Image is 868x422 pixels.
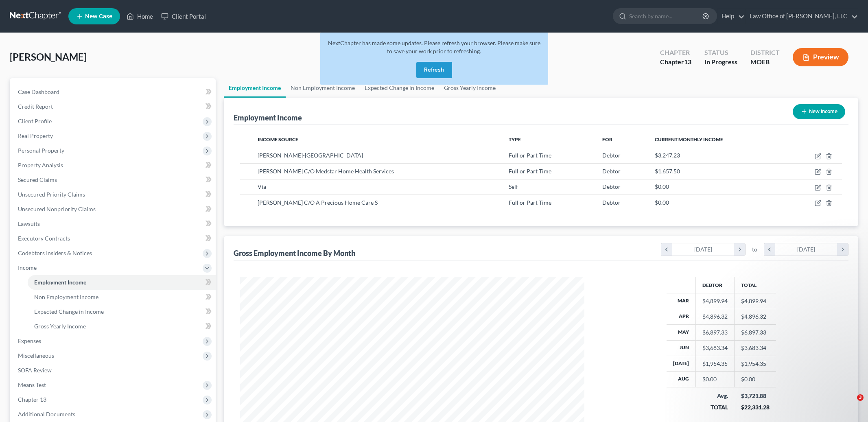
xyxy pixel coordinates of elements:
span: Expected Change in Income [34,308,104,315]
a: Property Analysis [11,158,216,173]
span: $0.00 [655,199,669,206]
div: [DATE] [775,243,837,256]
td: $4,899.94 [735,293,776,309]
div: $0.00 [702,375,728,383]
button: New Income [793,104,845,119]
div: $1,954.35 [702,360,728,368]
a: Lawsuits [11,216,216,231]
a: Non Employment Income [286,78,360,98]
div: $6,897.33 [702,328,728,337]
div: Employment Income [234,113,302,122]
span: [PERSON_NAME] [10,51,87,63]
th: Debtor [696,277,735,293]
th: Apr [667,309,696,324]
span: Type [509,136,521,142]
span: 3 [857,394,864,401]
a: Unsecured Priority Claims [11,187,216,202]
input: Search by name... [629,9,704,24]
span: Real Property [18,132,53,139]
div: Chapter [660,57,691,67]
a: Client Portal [157,9,210,24]
td: $4,896.32 [735,309,776,324]
span: Expenses [18,337,41,344]
span: Chapter 13 [18,396,46,403]
span: Via [258,183,266,190]
span: Gross Yearly Income [34,323,86,330]
span: Executory Contracts [18,235,70,242]
span: Self [509,183,518,190]
a: Credit Report [11,99,216,114]
span: 13 [684,58,691,66]
span: $3,247.23 [655,152,680,159]
span: [PERSON_NAME]-[GEOGRAPHIC_DATA] [258,152,363,159]
th: Aug [667,372,696,387]
a: Home [122,9,157,24]
span: Credit Report [18,103,53,110]
i: chevron_right [837,243,848,256]
span: to [752,245,757,254]
a: SOFA Review [11,363,216,378]
a: Executory Contracts [11,231,216,246]
div: TOTAL [702,403,728,411]
th: Mar [667,293,696,309]
span: $1,657.50 [655,168,680,175]
th: May [667,325,696,340]
span: Income Source [258,136,298,142]
span: For [602,136,612,142]
div: MOEB [750,57,780,67]
span: SOFA Review [18,367,52,374]
span: Miscellaneous [18,352,54,359]
th: [DATE] [667,356,696,372]
th: Jun [667,340,696,356]
a: Expected Change in Income [28,304,216,319]
span: Full or Part Time [509,168,551,175]
button: Preview [793,48,848,66]
div: In Progress [704,57,737,67]
div: Gross Employment Income By Month [234,248,355,258]
div: Chapter [660,48,691,57]
span: Client Profile [18,118,52,125]
div: $4,896.32 [702,313,728,321]
span: Debtor [602,152,621,159]
i: chevron_left [661,243,672,256]
span: NextChapter has made some updates. Please refresh your browser. Please make sure to save your wor... [328,39,540,55]
i: chevron_left [764,243,775,256]
a: Secured Claims [11,173,216,187]
span: Full or Part Time [509,199,551,206]
span: Codebtors Insiders & Notices [18,249,92,256]
a: Employment Income [28,275,216,290]
span: Full or Part Time [509,152,551,159]
button: Refresh [416,62,452,78]
span: Means Test [18,381,46,388]
iframe: Intercom live chat [840,394,860,414]
span: Unsecured Nonpriority Claims [18,206,96,212]
span: Case Dashboard [18,88,59,95]
span: Lawsuits [18,220,40,227]
div: District [750,48,780,57]
td: $3,683.34 [735,340,776,356]
a: Case Dashboard [11,85,216,99]
a: Unsecured Nonpriority Claims [11,202,216,216]
div: [DATE] [672,243,735,256]
span: Current Monthly Income [655,136,723,142]
span: Additional Documents [18,411,75,418]
td: $6,897.33 [735,325,776,340]
a: Help [717,9,745,24]
span: Property Analysis [18,162,63,168]
div: Status [704,48,737,57]
span: [PERSON_NAME] C/O A Precious Home Care S [258,199,378,206]
i: chevron_right [734,243,745,256]
span: Personal Property [18,147,64,154]
span: Employment Income [34,279,86,286]
a: Non Employment Income [28,290,216,304]
span: New Case [85,13,112,20]
div: Avg. [702,392,728,400]
a: Law Office of [PERSON_NAME], LLC [746,9,858,24]
span: Unsecured Priority Claims [18,191,85,198]
span: Income [18,264,37,271]
span: [PERSON_NAME] C/O Medstar Home Health Services [258,168,394,175]
div: $22,331.28 [741,403,770,411]
span: Debtor [602,168,621,175]
th: Total [735,277,776,293]
a: Employment Income [224,78,286,98]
